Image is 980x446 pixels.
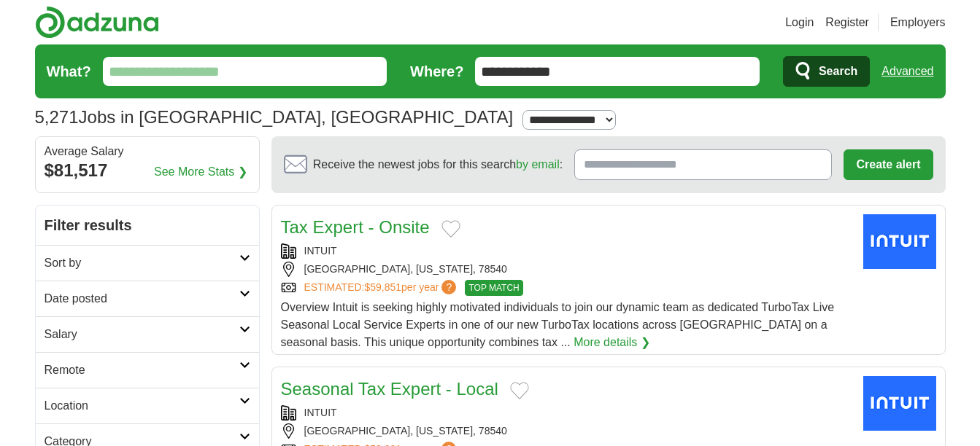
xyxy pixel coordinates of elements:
a: ESTIMATED:$59,851per year? [304,280,460,296]
a: Tax Expert - Onsite [281,217,430,237]
label: What? [47,60,91,82]
h2: Salary [45,326,239,343]
a: Location [36,388,259,423]
a: Login [785,14,814,31]
span: TOP MATCH [465,280,522,296]
a: INTUIT [304,245,337,257]
a: INTUIT [304,407,337,418]
span: $59,851 [364,281,401,293]
a: Advanced [881,57,933,86]
img: Adzuna logo [35,6,159,39]
h2: Date posted [45,290,239,308]
span: 5,271 [35,104,79,130]
a: See More Stats ❯ [154,163,247,181]
div: [GEOGRAPHIC_DATA], [US_STATE], 78540 [281,423,852,439]
a: Seasonal Tax Expert - Local [281,379,498,399]
button: Add to favorite jobs [510,382,529,399]
a: Sort by [36,245,259,281]
span: Receive the newest jobs for this search : [313,156,563,173]
img: Intuit logo [863,214,936,269]
a: Employers [890,14,946,31]
label: Where? [410,60,463,82]
span: Search [819,57,857,86]
div: Average Salary [45,146,250,157]
button: Search [783,56,870,87]
a: Remote [36,352,259,388]
button: Create alert [844,149,933,180]
a: Salary [36,316,259,352]
img: Intuit logo [863,376,936,431]
h1: Jobs in [GEOGRAPHIC_DATA], [GEOGRAPHIC_DATA] [35,107,514,127]
button: Add to favorite jobs [441,220,460,238]
h2: Filter results [36,206,259,245]
div: [GEOGRAPHIC_DATA], [US_STATE], 78540 [281,262,852,277]
a: More details ❯ [574,334,650,351]
h2: Remote [45,361,239,379]
div: $81,517 [45,157,250,184]
a: by email [516,158,560,171]
h2: Sort by [45,254,239,272]
span: ? [441,280,456,294]
a: Date posted [36,281,259,316]
a: Register [825,14,869,31]
span: Overview Intuit is seeking highly motivated individuals to join our dynamic team as dedicated Tur... [281,301,835,348]
h2: Location [45,397,239,415]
